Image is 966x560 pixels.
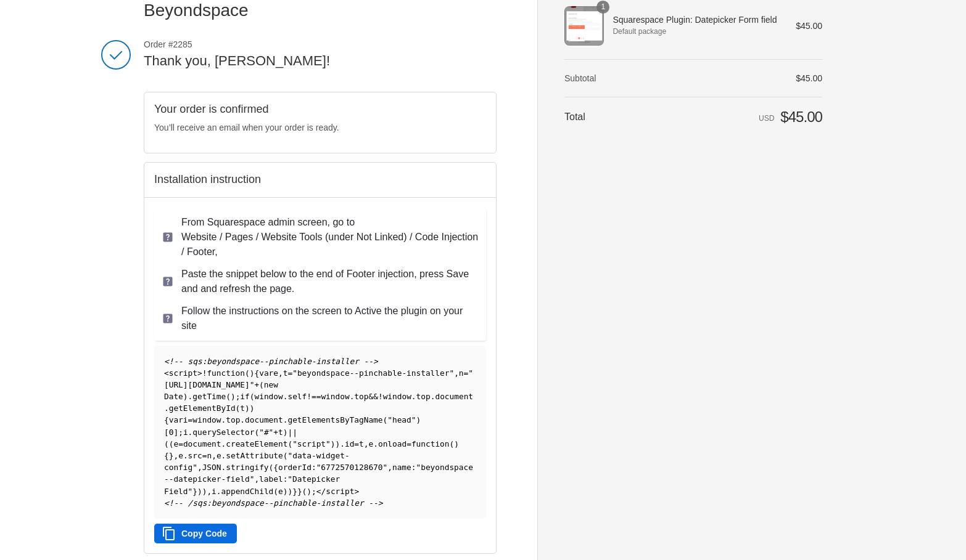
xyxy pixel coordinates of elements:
[169,428,174,437] span: 0
[236,392,241,401] span: ;
[283,451,288,460] span: (
[312,487,316,496] span: ;
[154,102,486,116] h2: Your order is confirmed
[221,463,226,472] span: .
[164,415,169,424] span: {
[564,6,604,46] img: Squarespace Plugin: Datepicker Form field - Default package
[359,439,364,448] span: t
[245,415,283,424] span: document
[283,392,288,401] span: .
[297,487,302,496] span: }
[278,487,283,496] span: e
[164,439,169,448] span: (
[164,357,378,366] span: <!-- sqs:beyondspace--pinchable-installer -->
[259,380,264,389] span: (
[259,428,273,437] span: "#"
[273,487,278,496] span: (
[354,487,359,496] span: >
[192,392,226,401] span: getTime
[564,112,585,122] span: Total
[312,463,316,472] span: :
[287,415,382,424] span: getElementsByTagName
[192,487,197,496] span: }
[278,428,283,437] span: t
[178,428,183,437] span: ;
[202,487,207,496] span: )
[796,73,822,83] span: $45.00
[226,415,240,424] span: top
[154,172,486,187] h2: Installation instruction
[307,392,321,401] span: !==
[217,487,221,496] span: .
[164,428,169,437] span: [
[287,368,292,378] span: =
[154,121,486,134] p: You’ll receive an email when your order is ready.
[283,415,288,424] span: .
[613,14,778,25] span: Squarespace Plugin: Datepicker Form field
[411,439,450,448] span: function
[197,487,202,496] span: )
[221,451,226,460] span: .
[169,368,197,378] span: script
[613,26,778,37] span: Default package
[221,487,274,496] span: appendChild
[287,487,292,496] span: )
[178,439,183,448] span: =
[169,404,236,413] span: getElementById
[283,487,288,496] span: )
[169,451,174,460] span: }
[387,415,416,424] span: "head"
[780,108,822,125] span: $45.00
[259,368,273,378] span: var
[326,487,354,496] span: script
[387,463,392,472] span: ,
[435,392,473,401] span: document
[454,439,459,448] span: )
[169,415,183,424] span: var
[169,439,174,448] span: (
[250,404,255,413] span: )
[212,451,217,460] span: ,
[250,368,255,378] span: )
[278,368,283,378] span: ,
[183,439,221,448] span: document
[226,451,283,460] span: setAttribute
[287,428,297,437] span: ||
[340,439,345,448] span: .
[273,428,278,437] span: +
[226,439,287,448] span: createElement
[416,415,421,424] span: )
[221,415,226,424] span: .
[287,392,307,401] span: self
[369,439,374,448] span: e
[796,21,822,31] span: $45.00
[164,368,473,389] span: "[URL][DOMAIN_NAME]"
[464,368,469,378] span: =
[307,487,312,496] span: )
[254,428,259,437] span: (
[188,451,202,460] span: src
[221,439,226,448] span: .
[178,451,183,460] span: e
[283,368,288,378] span: t
[411,392,416,401] span: .
[181,267,479,296] p: Paste the snippet below to the end of Footer injection, press Save and and refresh the page.
[188,428,193,437] span: .
[255,392,283,401] span: window
[354,439,359,448] span: =
[231,392,236,401] span: )
[331,439,336,448] span: )
[383,392,411,401] span: window
[345,439,354,448] span: id
[316,487,326,496] span: </
[373,439,378,448] span: .
[416,392,431,401] span: top
[173,428,178,437] span: ]
[240,392,249,401] span: if
[226,463,268,472] span: stringify
[164,368,169,378] span: <
[411,463,416,472] span: :
[183,451,188,460] span: .
[292,439,331,448] span: "script"
[378,439,407,448] span: onload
